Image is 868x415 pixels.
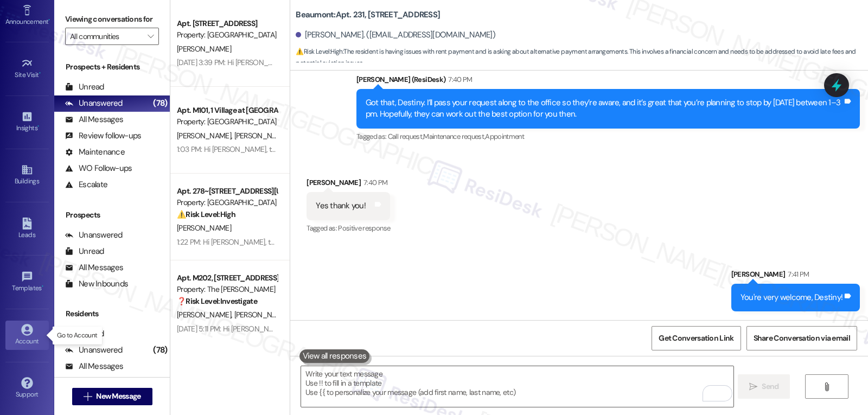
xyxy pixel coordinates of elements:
span: • [39,69,41,77]
input: All communities [70,28,142,45]
a: Support [5,374,49,403]
span: Get Conversation Link [659,333,733,344]
div: Prospects + Residents [54,61,170,73]
div: You're very welcome, Destiny! [741,292,843,303]
div: Unanswered [65,344,123,356]
div: New Inbounds [65,278,128,290]
span: [PERSON_NAME] [177,44,231,54]
span: Call request , [388,132,424,141]
strong: ❓ Risk Level: Investigate [177,296,257,306]
div: [PERSON_NAME]. ([EMAIL_ADDRESS][DOMAIN_NAME]) [296,29,495,41]
div: All Messages [65,262,123,273]
div: Unanswered [65,98,123,109]
span: • [37,123,39,130]
span: Positive response [338,224,390,233]
div: Unanswered [65,229,123,241]
div: Prospects [54,209,170,221]
button: New Message [72,388,152,405]
div: [PERSON_NAME] (ResiDesk) [356,74,860,89]
span: Appointment [485,132,524,141]
div: Property: [GEOGRAPHIC_DATA] [177,29,277,41]
i:  [749,382,757,391]
div: All Messages [65,114,123,125]
a: Leads [5,214,49,244]
div: Residents [54,308,170,320]
div: Property: [GEOGRAPHIC_DATA] [177,197,277,208]
span: [PERSON_NAME] [234,131,289,141]
a: Buildings [5,161,49,190]
span: : The resident is having issues with rent payment and is asking about alternative payment arrange... [296,46,868,69]
div: WO Follow-ups [65,163,132,174]
span: Send [762,381,778,392]
a: Site Visit • [5,54,49,84]
span: • [48,16,50,24]
span: New Message [96,391,141,402]
span: Share Conversation via email [754,333,850,344]
button: Share Conversation via email [746,326,857,350]
span: • [42,283,43,290]
div: Yes thank you! [316,200,366,212]
div: Apt. M202, [STREET_ADDRESS][PERSON_NAME] [177,272,277,284]
i:  [822,382,831,391]
span: [PERSON_NAME] [234,310,289,320]
div: Escalate [65,179,107,190]
div: Unread [65,81,104,93]
a: Templates • [5,267,49,297]
span: [PERSON_NAME] [177,223,231,233]
div: 7:40 PM [361,177,387,188]
button: Send [738,374,790,399]
div: (78) [150,342,170,359]
i:  [84,392,92,401]
div: [PERSON_NAME] [307,177,390,192]
strong: ⚠️ Risk Level: High [296,47,342,56]
i:  [148,32,154,41]
strong: ⚠️ Risk Level: High [177,209,235,219]
div: Review follow-ups [65,130,141,142]
textarea: To enrich screen reader interactions, please activate Accessibility in Grammarly extension settings [301,366,733,407]
p: Go to Account [57,331,97,340]
div: Maintenance [65,146,125,158]
span: [PERSON_NAME] [177,131,234,141]
div: Apt. 278~[STREET_ADDRESS][US_STATE] [177,186,277,197]
div: Apt. M101, 1 Village at [GEOGRAPHIC_DATA] [177,105,277,116]
div: 7:41 PM [785,269,809,280]
div: Got that, Destiny. I’ll pass your request along to the office so they’re aware, and it’s great th... [366,97,843,120]
div: Property: The [PERSON_NAME] [177,284,277,295]
a: Account [5,321,49,350]
div: Unread [65,328,104,340]
div: All Messages [65,361,123,372]
div: (78) [150,95,170,112]
div: 7:40 PM [445,74,472,85]
div: Property: [GEOGRAPHIC_DATA] [177,116,277,127]
div: Unread [65,246,104,257]
span: Maintenance request , [423,132,485,141]
div: Tagged as: [356,129,860,144]
div: Apt. [STREET_ADDRESS] [177,18,277,29]
div: [PERSON_NAME] [731,269,860,284]
a: Insights • [5,107,49,137]
div: Tagged as: [307,220,390,236]
button: Get Conversation Link [652,326,741,350]
span: [PERSON_NAME] [177,310,234,320]
b: Beaumont: Apt. 231, [STREET_ADDRESS] [296,9,440,21]
label: Viewing conversations for [65,11,159,28]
